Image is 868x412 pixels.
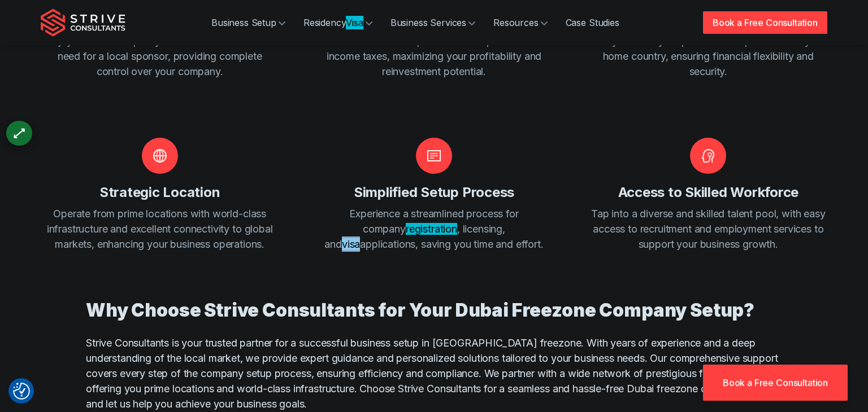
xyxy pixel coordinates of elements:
a: Case Studies [557,11,628,34]
img: Strive Consultants [41,8,125,37]
h3: Simplified Setup Process [354,183,514,201]
p: Benefit from Low corporate tax and personal zero income taxes, maximizing your profitability and ... [315,33,553,79]
a: Book a Free Consultation [703,365,848,401]
a: ResidencyVisa [294,11,381,34]
h3: Access to Skilled Workforce [618,183,799,201]
p: Strive Consultants is your trusted partner for a successful business setup in [GEOGRAPHIC_DATA] f... [86,335,782,411]
button: Consent Preferences [13,383,30,400]
a: Business Services [381,11,484,34]
div: ⟷ [8,122,29,143]
p: Experience a streamlined process for company , licensing, and applications, saving you time and e... [315,206,553,252]
p: Tap into a diverse and skilled talent pool, with easy access to recruitment and employment servic... [589,206,827,252]
p: Enjoy full ownership of your business without the need for a local sponsor, providing complete co... [41,33,279,79]
p: Operate from prime locations with world-class infrastructure and excellent connectivity to global... [41,206,279,252]
img: Revisit consent button [13,383,30,400]
span: Category: GODOS Triggers, Term: "visa" [346,16,363,29]
span: Category: GODOS Triggers, Term: "Registration" [406,223,457,235]
p: Easily transfer your profits and capital back to your home country, ensuring financial flexibilit... [589,33,827,79]
a: Book a Free Consultation [703,11,827,34]
strong: Why Choose Strive Consultants for Your Dubai Freezone Company Setup? [86,299,754,321]
h3: Strategic Location [99,183,220,201]
a: Resources [484,11,557,34]
a: Business Setup [202,11,294,34]
span: Category: GODOS Triggers, Term: "visa" [342,238,360,250]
